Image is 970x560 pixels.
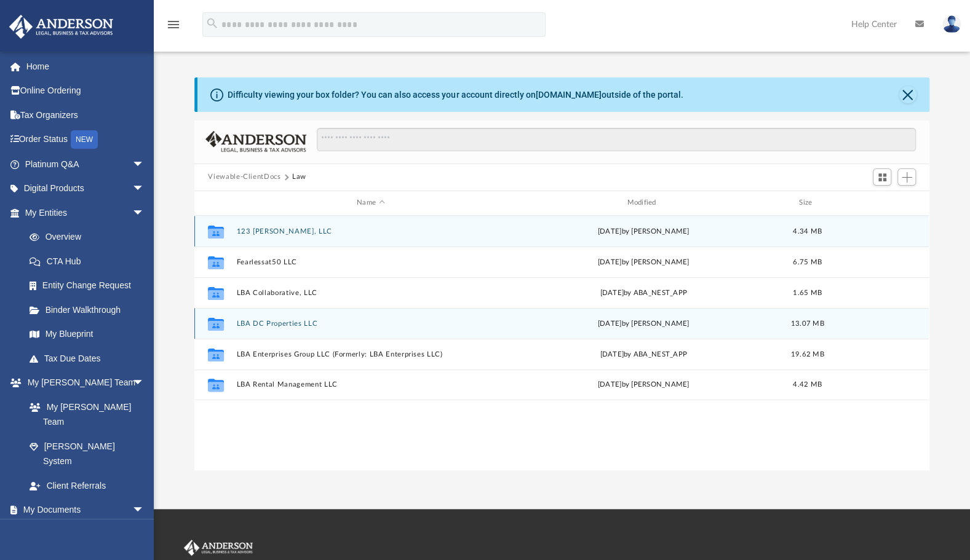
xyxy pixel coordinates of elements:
[237,320,504,328] button: LBA DC Properties LLC
[510,349,777,360] div: [DATE] by ABA_NEST_APP
[17,473,157,498] a: Client Referrals
[791,320,824,326] span: 13.07 MB
[510,256,777,267] div: [DATE] by [PERSON_NAME]
[17,346,163,371] a: Tax Due Dates
[237,289,504,297] button: LBA Collaborative, LLC
[236,197,504,208] div: Name
[17,249,163,274] a: CTA Hub
[166,17,181,32] i: menu
[132,200,157,226] span: arrow_drop_down
[897,168,916,186] button: Add
[166,23,181,32] a: menu
[942,15,961,33] img: User Pic
[205,17,219,30] i: search
[132,176,157,202] span: arrow_drop_down
[899,86,916,103] button: Close
[17,274,163,298] a: Entity Change Request
[132,152,157,177] span: arrow_drop_down
[535,90,601,100] a: [DOMAIN_NAME]
[237,258,504,266] button: Fearlessat50 LLC
[9,176,163,201] a: Digital Productsarrow_drop_down
[9,127,163,152] a: Order StatusNEW
[793,258,822,265] span: 6.75 MB
[9,152,163,176] a: Platinum Q&Aarrow_drop_down
[17,395,151,434] a: My [PERSON_NAME] Team
[510,287,777,298] div: [DATE] by ABA_NEST_APP
[292,172,306,183] button: Law
[510,226,777,237] div: [DATE] by [PERSON_NAME]
[237,227,504,235] button: 123 [PERSON_NAME], LLC
[17,322,157,347] a: My Blueprint
[9,200,163,225] a: My Entitiesarrow_drop_down
[510,379,777,390] div: [DATE] by [PERSON_NAME]
[132,498,157,523] span: arrow_drop_down
[228,89,683,101] div: Difficulty viewing your box folder? You can also access your account directly on outside of the p...
[17,225,163,250] a: Overview
[317,128,916,151] input: Search files and folders
[71,130,98,149] div: NEW
[793,227,822,234] span: 4.34 MB
[200,197,231,208] div: id
[793,381,822,388] span: 4.42 MB
[17,298,163,322] a: Binder Walkthrough
[17,434,157,473] a: [PERSON_NAME] System
[873,168,891,186] button: Switch to Grid View
[791,350,824,357] span: 19.62 MB
[783,197,832,208] div: Size
[793,289,822,296] span: 1.65 MB
[510,318,777,329] div: [DATE] by [PERSON_NAME]
[9,103,163,127] a: Tax Organizers
[509,197,777,208] div: Modified
[208,172,280,183] button: Viewable-ClientDocs
[9,54,163,79] a: Home
[237,381,504,388] button: LBA Rental Management LLC
[9,498,157,523] a: My Documentsarrow_drop_down
[9,371,157,395] a: My [PERSON_NAME] Teamarrow_drop_down
[838,197,924,208] div: id
[181,540,255,556] img: Anderson Advisors Platinum Portal
[237,350,504,358] button: LBA Enterprises Group LLC (Formerly: LBA Enterprises LLC)
[132,371,157,396] span: arrow_drop_down
[6,15,117,39] img: Anderson Advisors Platinum Portal
[194,216,929,471] div: grid
[9,79,163,103] a: Online Ordering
